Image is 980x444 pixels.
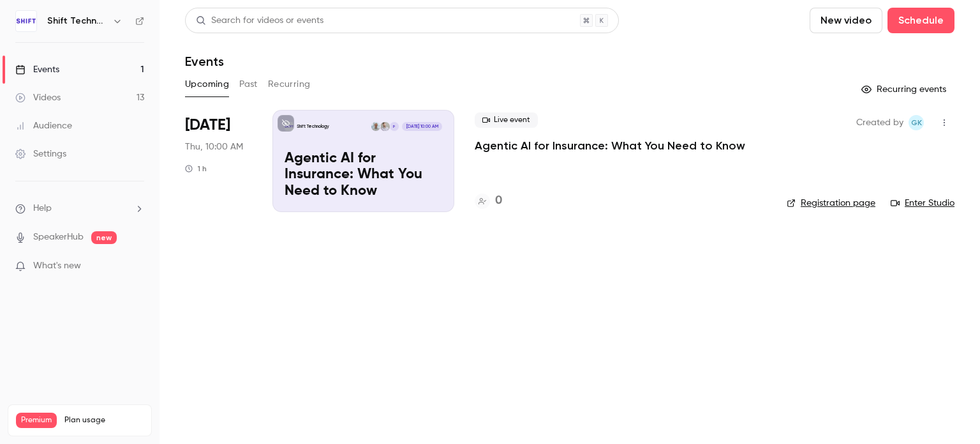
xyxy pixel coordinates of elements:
[475,112,538,128] span: Live event
[887,8,954,33] button: Schedule
[15,202,144,215] li: help-dropdown-opener
[185,54,224,69] h1: Events
[856,79,954,100] button: Recurring events
[129,261,144,272] iframe: Noticeable Trigger
[787,197,875,210] a: Registration page
[16,11,36,31] img: Shift Technology
[33,231,84,244] a: SpeakerHub
[33,259,81,273] span: What's new
[911,115,922,130] span: GK
[297,123,329,130] p: Shift Technology
[185,74,229,95] button: Upcoming
[268,74,311,95] button: Recurring
[33,202,52,215] span: Help
[239,74,258,95] button: Past
[285,151,442,200] p: Agentic AI for Insurance: What You Need to Know
[15,63,59,76] div: Events
[495,192,502,210] h4: 0
[475,138,745,153] a: Agentic AI for Insurance: What You Need to Know
[891,197,954,210] a: Enter Studio
[16,413,57,428] span: Premium
[380,122,389,131] img: Grady Behrens
[15,119,72,132] div: Audience
[196,14,323,27] div: Search for videos or events
[91,231,117,244] span: new
[856,115,903,130] span: Created by
[64,415,144,425] span: Plan usage
[185,110,252,212] div: Sep 25 Thu, 10:00 AM (America/New York)
[909,115,924,130] span: Gaud KROTOFF
[475,192,502,210] a: 0
[47,15,107,27] h6: Shift Technology
[185,141,243,153] span: Thu, 10:00 AM
[185,115,230,135] span: [DATE]
[15,91,61,104] div: Videos
[389,121,399,132] div: P
[402,122,442,131] span: [DATE] 10:00 AM
[185,164,207,174] div: 1 h
[15,148,66,160] div: Settings
[272,110,454,212] a: Agentic AI for Insurance: What You Need to KnowShift TechnologyPGrady BehrensEric Sibony[DATE] 10...
[810,8,882,33] button: New video
[371,122,380,131] img: Eric Sibony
